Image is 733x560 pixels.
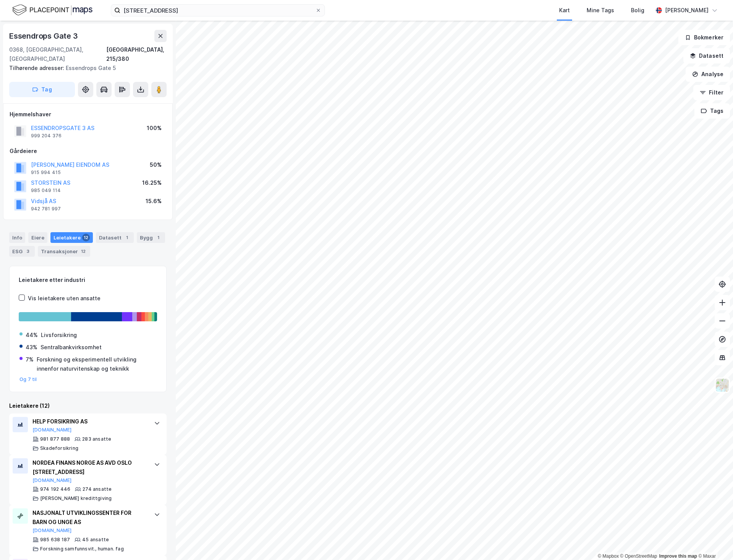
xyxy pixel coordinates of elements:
[146,197,162,206] div: 15.6%
[82,436,111,442] div: 283 ansatte
[137,232,165,243] div: Bygg
[598,553,619,559] a: Mapbox
[28,232,47,243] div: Eiere
[38,246,90,257] div: Transaksjoner
[686,67,730,82] button: Analyse
[19,376,37,383] button: Og 7 til
[123,234,131,241] div: 1
[715,378,730,392] img: Z
[32,417,146,426] div: HELP FORSIKRING AS
[9,45,106,63] div: 0368, [GEOGRAPHIC_DATA], [GEOGRAPHIC_DATA]
[79,247,87,255] div: 12
[665,6,709,15] div: [PERSON_NAME]
[40,537,70,543] div: 985 638 187
[9,246,35,257] div: ESG
[150,160,162,169] div: 50%
[9,82,75,97] button: Tag
[683,48,730,63] button: Datasett
[631,6,644,15] div: Bolig
[693,85,730,100] button: Filter
[147,124,162,133] div: 100%
[40,436,70,442] div: 981 877 888
[678,30,730,45] button: Bokmerker
[154,234,162,241] div: 1
[695,523,733,560] iframe: Chat Widget
[40,486,70,492] div: 974 192 446
[694,103,730,119] button: Tags
[120,5,315,16] input: Søk på adresse, matrikkel, gårdeiere, leietakere eller personer
[32,427,72,433] button: [DOMAIN_NAME]
[31,133,62,139] div: 999 204 376
[32,527,72,534] button: [DOMAIN_NAME]
[41,330,77,340] div: Livsforsikring
[12,3,92,17] img: logo.f888ab2527a4732fd821a326f86c7f29.svg
[19,275,157,285] div: Leietakere etter industri
[587,6,614,15] div: Mine Tags
[620,553,657,559] a: OpenStreetMap
[28,294,101,303] div: Vis leietakere uten ansatte
[31,187,61,194] div: 985 049 114
[50,232,93,243] div: Leietakere
[31,206,61,212] div: 942 781 997
[559,6,570,15] div: Kart
[37,355,156,373] div: Forskning og eksperimentell utvikling innenfor naturvitenskap og teknikk
[32,477,72,483] button: [DOMAIN_NAME]
[26,330,38,340] div: 44%
[82,234,90,241] div: 12
[40,546,124,552] div: Forskning samfunnsvit., human. fag
[695,523,733,560] div: Kontrollprogram for chat
[10,110,166,119] div: Hjemmelshaver
[142,178,162,187] div: 16.25%
[10,147,166,156] div: Gårdeiere
[32,508,146,527] div: NASJONALT UTVIKLINGSSENTER FOR BARN OG UNGE AS
[83,486,112,492] div: 274 ansatte
[9,401,167,410] div: Leietakere (12)
[9,63,161,73] div: Essendrops Gate 5
[24,247,32,255] div: 3
[9,65,66,71] span: Tilhørende adresser:
[32,458,146,477] div: NORDEA FINANS NORGE AS AVD OSLO [STREET_ADDRESS]
[82,537,109,543] div: 45 ansatte
[26,355,34,364] div: 7%
[40,445,78,451] div: Skadeforsikring
[106,45,167,63] div: [GEOGRAPHIC_DATA], 215/380
[9,232,25,243] div: Info
[31,169,61,176] div: 915 994 415
[9,30,79,42] div: Essendrops Gate 3
[40,495,112,501] div: [PERSON_NAME] kredittgiving
[96,232,134,243] div: Datasett
[41,343,102,352] div: Sentralbankvirksomhet
[659,553,697,559] a: Improve this map
[26,343,37,352] div: 43%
